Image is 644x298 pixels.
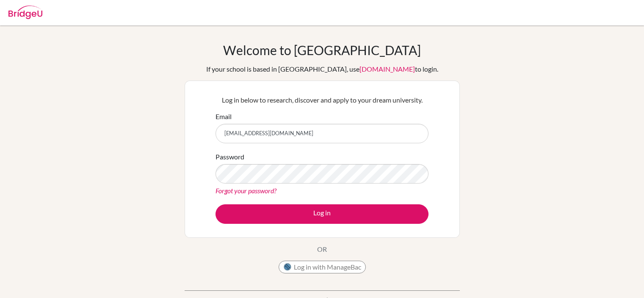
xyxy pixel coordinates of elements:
[216,111,232,122] label: Email
[8,6,42,19] img: Bridge-U
[317,244,327,254] p: OR
[223,42,421,58] h1: Welcome to [GEOGRAPHIC_DATA]
[216,204,428,224] button: Log in
[279,261,366,273] button: Log in with ManageBac
[216,187,276,195] a: Forgot your password?
[216,95,428,105] p: Log in below to research, discover and apply to your dream university.
[206,64,438,74] div: If your school is based in [GEOGRAPHIC_DATA], use to login.
[359,65,415,73] a: [DOMAIN_NAME]
[216,152,244,162] label: Password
